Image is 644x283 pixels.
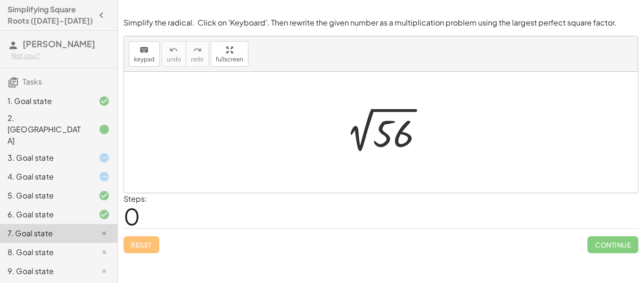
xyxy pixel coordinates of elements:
div: 8. Goal state [8,247,83,258]
span: redo [191,56,204,63]
i: redo [193,44,202,56]
div: 2. [GEOGRAPHIC_DATA] [8,112,83,146]
i: Task not started. [99,247,110,258]
span: fullscreen [216,56,243,63]
div: 3. Goal state [8,152,83,163]
h4: Simplifying Square Roots ([DATE]-[DATE]) [8,4,93,26]
i: Task not started. [99,266,110,277]
div: Not you? [11,51,110,60]
i: Task finished and correct. [99,95,110,107]
p: Simplify the radical. Click on 'Keyboard'. Then rewrite the given number as a multiplication prob... [124,17,638,28]
div: 7. Goal state [8,228,83,239]
button: keyboardkeypad [129,41,160,67]
span: keypad [134,56,155,63]
i: undo [169,44,178,56]
div: 6. Goal state [8,209,83,220]
button: undoundo [162,41,186,67]
span: undo [167,56,181,63]
span: Tasks [23,77,42,86]
div: 1. Goal state [8,95,83,107]
div: 5. Goal state [8,190,83,201]
span: [PERSON_NAME] [23,38,95,49]
i: Task started. [99,171,110,182]
div: 4. Goal state [8,171,83,182]
i: Task started. [99,152,110,163]
i: Task finished. [99,124,110,135]
label: Steps: [124,194,147,204]
div: 9. Goal state [8,266,83,277]
i: Task finished and correct. [99,209,110,220]
span: 0 [124,202,140,231]
button: redoredo [186,41,209,67]
button: fullscreen [211,41,248,67]
i: keyboard [140,44,149,56]
i: Task finished and correct. [99,190,110,201]
i: Task not started. [99,228,110,239]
